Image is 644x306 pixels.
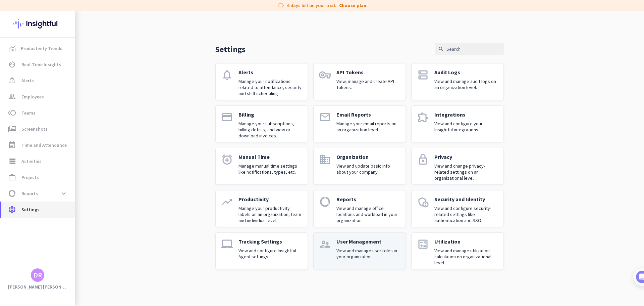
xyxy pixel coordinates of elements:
[336,248,400,260] p: View and manage user roles in your organization.
[434,248,498,266] p: View and manage utilization calculation on organizational level.
[434,238,498,245] p: Utilization
[215,63,308,100] a: notificationsAlertsManage your notifications related to attendance, security and shift scheduling
[336,69,400,76] p: API Tokens
[67,210,101,236] button: Help
[434,154,498,160] p: Privacy
[1,73,75,89] a: notification_importantAlerts
[21,157,42,165] span: Activities
[417,111,429,123] i: extension
[8,109,16,117] i: toll
[7,58,18,63] span: Each
[1,121,75,137] a: perm_mediaScreenshots
[21,173,39,181] span: Projects
[417,196,429,208] i: admin_panel_settings
[221,69,233,81] i: notifications
[21,189,38,198] span: Reports
[238,121,302,139] p: Manage your subscriptions, billing details, and view or download invoices.
[21,44,62,52] span: Productivity Trends
[1,56,75,73] a: av_timerReal-Time Insights
[120,22,125,27] div: Clear
[8,189,16,198] i: data_usage
[118,3,130,15] div: Close
[238,238,302,245] p: Tracking Settings
[1,40,75,56] a: menu-itemProductivity Trends
[8,141,16,149] i: event_note
[319,69,331,81] i: vpn_key
[8,60,16,69] i: av_timer
[7,124,89,129] span: Time Zone & Time Format Settings
[1,137,75,153] a: event_noteTime and Attendance
[7,131,72,136] span: ... particularly important for
[34,272,42,278] div: DR
[336,238,400,245] p: User Management
[7,196,50,202] span: Insightful Glossary
[21,109,36,117] span: Teams
[5,18,129,31] input: Search for help
[238,205,302,223] p: Manage your productivity labels on an organization, team and individual level.
[7,58,112,78] span: needs to be aligned with its corresponding price plan, subscription and invoice
[411,148,504,185] a: lockPrivacyView and change privacy-related settings on an organizational level.
[313,63,406,100] a: vpn_keyAPI TokensView, manage and create API Tokens.
[238,69,302,76] p: Alerts
[319,196,331,208] i: data_usage
[411,232,504,269] a: calculateUtilizationView and manage utilization calculation on organizational level.
[336,78,400,90] p: View, manage and create API Tokens.
[7,203,77,209] span: ... utilized by employees in an
[21,60,61,69] span: Real-Time Insights
[434,196,498,203] p: Security and Identity
[8,206,16,214] i: settings
[58,187,70,200] button: expand_more
[336,154,400,160] p: Organization
[7,94,77,100] span: ... options, allowing users and
[21,141,67,149] span: Time and Attendance
[34,210,67,236] button: Messages
[221,154,233,166] i: alarm_add
[7,44,109,56] span: Can I have different Price Plans for different Employees?
[434,205,498,223] p: View and configure security-related settings like authentication and SSO.
[417,238,429,250] i: calculate
[336,111,400,118] p: Email Reports
[434,111,498,118] p: Integrations
[336,121,400,133] p: Manage your email reports on an organization level.
[39,226,62,231] span: Messages
[1,202,75,218] a: settingsSettings
[313,105,406,142] a: emailEmail ReportsManage your email reports on an organization level.
[215,232,308,269] a: laptop_macTracking SettingsView and configure Insightful Agent settings.
[339,2,366,9] a: Choose plan
[77,94,108,100] span: organizations
[221,111,233,123] i: payment
[1,153,75,169] a: storageActivities
[8,173,16,181] i: work_outline
[221,238,233,250] i: laptop_mac
[77,203,106,209] span: organization
[78,226,90,231] span: Help
[13,11,62,37] img: Insightful logo
[21,93,44,101] span: Employees
[336,163,400,175] p: View and update basic info about your company.
[438,46,444,52] i: search
[8,125,16,133] i: perm_media
[434,78,498,90] p: View and manage audit logs on an organization level.
[111,226,124,231] span: Tasks
[313,232,406,269] a: supervisor_accountUser ManagementView and manage user roles in your organization.
[21,206,40,214] span: Settings
[1,185,75,202] a: data_usageReportsexpand_more
[417,69,429,81] i: dns
[238,154,302,160] p: Manual Time
[22,167,51,172] span: organization
[319,111,331,123] i: email
[215,44,246,54] p: Settings
[8,77,16,85] i: notification_important
[7,160,102,165] span: Insightful’s HIPAA and GDPR compliance
[72,131,103,136] span: organizations
[215,190,308,227] a: trending_upProductivityManage your productivity labels on an organization, team and individual le...
[319,238,331,250] i: supervisor_account
[7,87,45,93] span: Language setup
[238,163,302,175] p: Manage manual time settings like notifications, types, etc.
[1,105,75,121] a: tollTeams
[278,2,284,9] i: label
[238,248,302,260] p: View and configure Insightful Agent settings.
[435,43,504,55] input: Search
[434,163,498,181] p: View and change privacy-related settings on an organizational level.
[8,157,16,165] i: storage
